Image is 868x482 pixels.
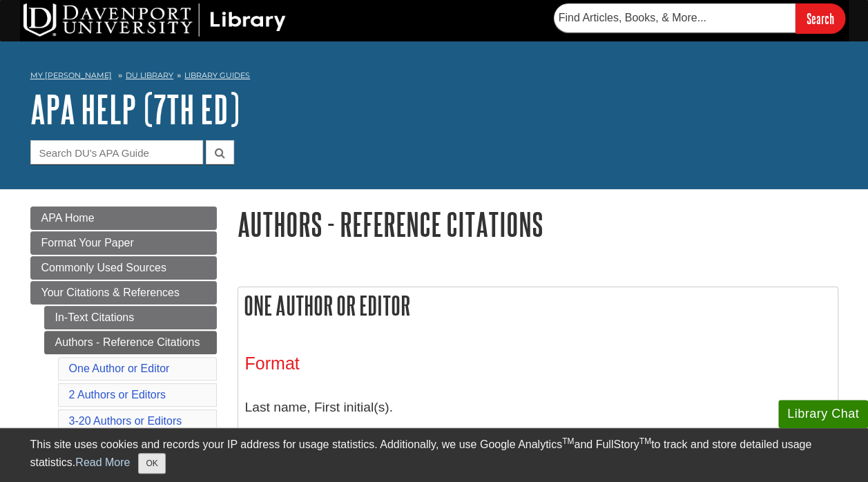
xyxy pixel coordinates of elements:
button: Close [138,453,165,474]
input: Search [795,3,845,33]
h1: Authors - Reference Citations [238,206,838,242]
a: In-Text Citations [44,306,217,329]
a: 3-20 Authors or Editors [69,415,182,427]
button: Library Chat [778,400,868,428]
input: Search DU's APA Guide [30,140,203,164]
a: APA Help (7th Ed) [30,88,240,131]
a: 2 Authors or Editors [69,389,166,401]
a: APA Home [30,206,217,230]
a: Your Citations & References [30,281,217,305]
sup: TM [562,436,574,446]
sup: TM [639,436,651,446]
h2: One Author or Editor [238,287,838,324]
a: Authors - Reference Citations [44,331,217,354]
a: DU Library [126,70,173,80]
a: Commonly Used Sources [30,256,217,280]
span: Format Your Paper [41,237,134,249]
input: Find Articles, Books, & More... [554,3,795,32]
nav: breadcrumb [30,66,838,88]
span: Your Citations & References [41,287,180,298]
a: Library Guides [184,70,250,80]
span: APA Home [41,212,95,224]
form: Searches DU Library's articles, books, and more [554,3,845,33]
a: Read More [75,456,130,468]
a: One Author or Editor [69,363,170,374]
a: Format Your Paper [30,231,217,255]
h3: Format [245,354,831,374]
img: DU Library [23,3,286,37]
div: This site uses cookies and records your IP address for usage statistics. Additionally, we use Goo... [30,436,838,474]
span: Commonly Used Sources [41,262,166,273]
a: My [PERSON_NAME] [30,70,112,81]
p: Last name, First initial(s). [245,387,831,427]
